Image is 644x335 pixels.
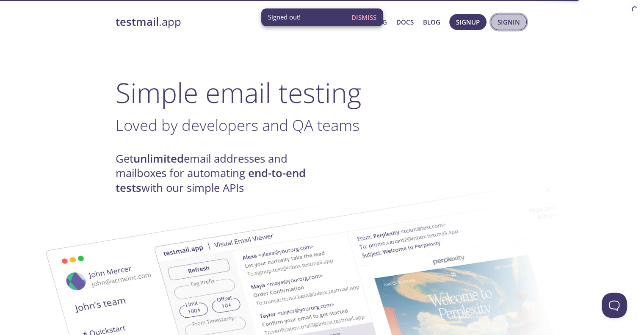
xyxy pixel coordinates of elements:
button: Dismiss [348,9,380,25]
button: Signin [491,14,527,30]
a: Blog [423,17,440,28]
span: Signup [456,17,480,28]
a: testmail.app [116,15,315,29]
strong: unlimited [133,151,184,166]
span: Signed out! [268,13,301,22]
iframe: Help Scout Beacon - Open [602,293,627,318]
h4: Get email addresses and mailboxes for automating with our simple APIs [116,152,322,195]
strong: testmail [116,14,159,29]
span: Dismiss [351,12,376,23]
h1: Simple email testing [116,76,529,109]
strong: end-to-end tests [116,166,306,195]
a: Docs [396,17,414,28]
button: Signup [449,14,486,30]
span: Loved by developers and QA teams [116,114,359,136]
span: Signin [498,17,520,28]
